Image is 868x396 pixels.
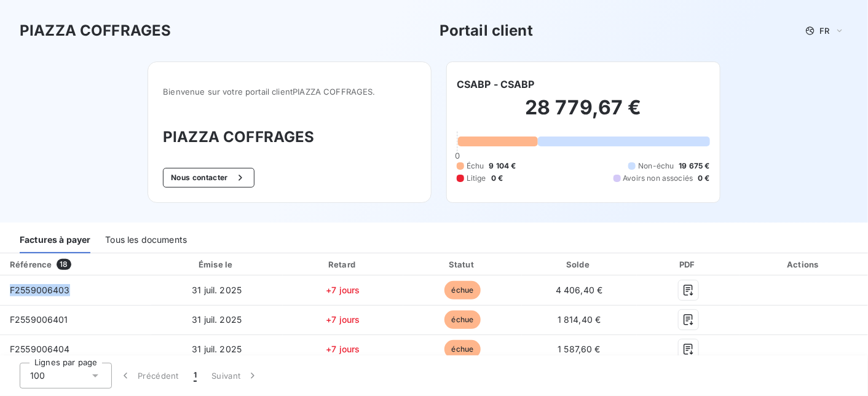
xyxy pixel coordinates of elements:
[10,259,52,269] div: Référence
[112,363,186,389] button: Précédent
[524,258,634,271] div: Solde
[440,20,533,42] h3: Portail client
[326,285,360,295] span: +7 jours
[57,259,71,270] span: 18
[820,26,830,36] span: FR
[204,363,266,389] button: Suivant
[30,370,45,382] span: 100
[457,95,710,132] h2: 28 779,67 €
[192,285,242,295] span: 31 juil. 2025
[163,87,416,97] span: Bienvenue sur votre portail client PIAZZA COFFRAGES .
[10,314,68,325] span: F2559006401
[623,173,693,184] span: Avoirs non associés
[467,173,486,184] span: Litige
[163,126,416,148] h3: PIAZZA COFFRAGES
[679,160,710,172] span: 19 675 €
[558,344,601,354] span: 1 587,60 €
[743,258,866,271] div: Actions
[10,344,70,354] span: F2559006404
[154,258,280,271] div: Émise le
[639,258,738,271] div: PDF
[105,228,187,253] div: Tous les documents
[558,314,601,325] span: 1 814,40 €
[444,340,481,358] span: échue
[326,314,360,325] span: +7 jours
[467,160,484,172] span: Échu
[326,344,360,354] span: +7 jours
[638,160,674,172] span: Non-échu
[457,77,535,92] h6: CSABP - CSABP
[698,173,709,184] span: 0 €
[163,168,254,188] button: Nous contacter
[444,311,481,329] span: échue
[20,228,90,253] div: Factures à payer
[192,314,242,325] span: 31 juil. 2025
[194,370,197,382] span: 1
[455,151,460,160] span: 0
[556,285,603,295] span: 4 406,40 €
[285,258,401,271] div: Retard
[192,344,242,354] span: 31 juil. 2025
[186,363,204,389] button: 1
[406,258,519,271] div: Statut
[489,160,516,172] span: 9 104 €
[20,20,171,42] h3: PIAZZA COFFRAGES
[491,173,503,184] span: 0 €
[444,281,481,299] span: échue
[10,285,70,295] span: F2559006403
